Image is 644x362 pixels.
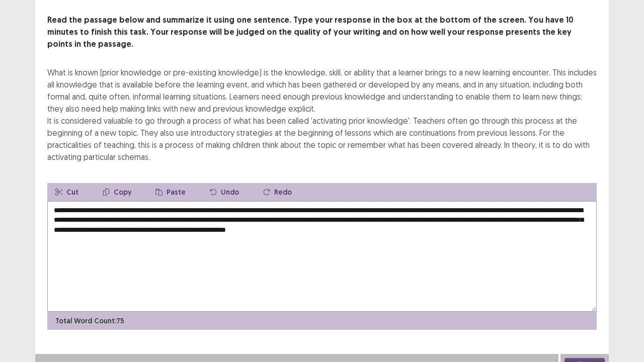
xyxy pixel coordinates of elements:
[47,14,597,50] p: Read the passage below and summarize it using one sentence. Type your response in the box at the ...
[202,183,247,201] button: Undo
[55,316,124,326] p: Total Word Count: 75
[47,183,87,201] button: Cut
[47,66,597,163] div: What is known (prior knowledge or pre-existing knowledge) is the knowledge, skill, or ability tha...
[147,183,194,201] button: Paste
[95,183,139,201] button: Copy
[255,183,300,201] button: Redo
